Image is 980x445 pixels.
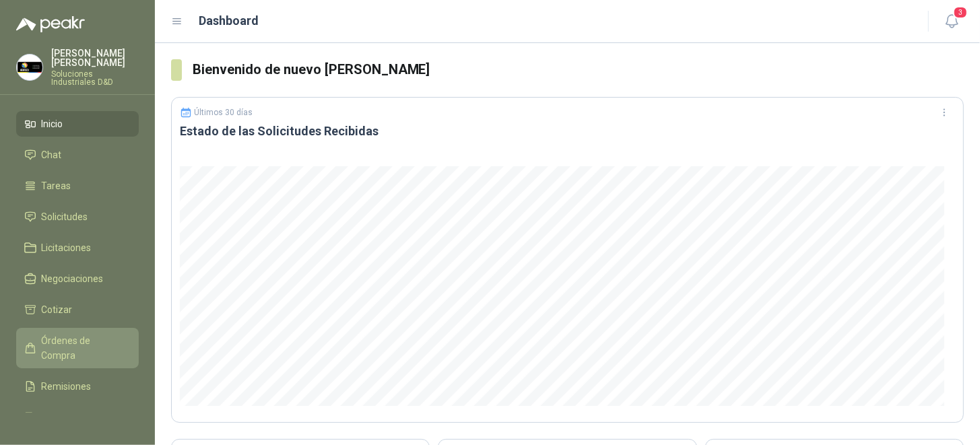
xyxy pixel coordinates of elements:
[16,204,139,230] a: Solicitudes
[16,173,139,199] a: Tareas
[42,116,63,131] span: Inicio
[16,111,139,137] a: Inicio
[16,235,139,261] a: Licitaciones
[42,302,73,317] span: Cotizar
[16,405,139,430] a: Configuración
[51,70,139,86] p: Soluciones Industriales D&D
[17,55,42,80] img: Company Logo
[42,178,71,193] span: Tareas
[42,333,126,363] span: Órdenes de Compra
[42,209,88,224] span: Solicitudes
[16,374,139,399] a: Remisiones
[16,142,139,168] a: Chat
[199,11,259,30] h1: Dashboard
[16,16,85,32] img: Logo peakr
[42,147,62,162] span: Chat
[16,266,139,292] a: Negociaciones
[953,6,968,19] span: 3
[193,59,964,80] h3: Bienvenido de nuevo [PERSON_NAME]
[42,240,92,255] span: Licitaciones
[16,328,139,368] a: Órdenes de Compra
[42,379,92,394] span: Remisiones
[180,123,955,139] h3: Estado de las Solicitudes Recibidas
[195,108,253,117] p: Últimos 30 días
[51,48,139,67] p: [PERSON_NAME] [PERSON_NAME]
[42,271,104,286] span: Negociaciones
[16,297,139,322] a: Cotizar
[42,410,101,425] span: Configuración
[940,9,964,34] button: 3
